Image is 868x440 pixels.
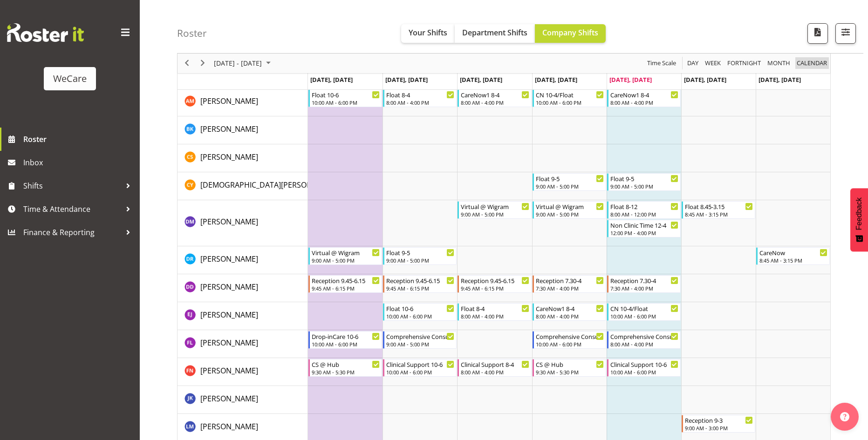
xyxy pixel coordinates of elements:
div: Christianna Yu"s event - Float 9-5 Begin From Friday, September 26, 2025 at 9:00:00 AM GMT+12:00 ... [607,173,681,191]
span: Time & Attendance [23,202,121,216]
div: Comprehensive Consult 8-4 [610,332,678,341]
span: [PERSON_NAME] [200,282,258,292]
a: [PERSON_NAME] [200,216,258,227]
div: 7:30 AM - 4:00 PM [610,284,678,292]
div: Comprehensive Consult 9-5 [386,332,454,341]
button: Month [795,58,829,69]
div: 8:00 AM - 12:00 PM [610,210,678,218]
img: Rosterit website logo [7,23,84,42]
div: 9:45 AM - 6:15 PM [461,284,529,292]
img: help-xxl-2.png [840,412,849,421]
div: 9:00 AM - 3:00 PM [685,424,753,432]
div: 10:00 AM - 6:00 PM [610,368,678,376]
div: Virtual @ Wigram [312,248,380,257]
span: [DATE], [DATE] [609,75,652,84]
div: Float 9-5 [536,174,604,183]
td: Brian Ko resource [178,116,308,144]
div: 9:45 AM - 6:15 PM [312,284,380,292]
td: Firdous Naqvi resource [178,358,308,386]
div: Deepti Mahajan"s event - Non Clinic Time 12-4 Begin From Friday, September 26, 2025 at 12:00:00 P... [607,220,681,237]
span: Your Shifts [409,27,447,38]
div: 9:00 AM - 5:00 PM [386,257,454,264]
div: Deepti Mahajan"s event - Virtual @ Wigram Begin From Wednesday, September 24, 2025 at 9:00:00 AM ... [458,201,531,219]
div: Ashley Mendoza"s event - Float 8-4 Begin From Tuesday, September 23, 2025 at 8:00:00 AM GMT+12:00... [383,89,457,107]
div: 8:00 AM - 4:00 PM [386,99,454,106]
div: September 22 - 28, 2025 [211,54,276,73]
div: Reception 9.45-6.15 [386,276,454,285]
div: Comprehensive Consult 10-6 [536,332,604,341]
a: [PERSON_NAME] [200,151,258,162]
div: 8:00 AM - 4:00 PM [461,99,529,106]
div: 8:00 AM - 4:00 PM [610,99,678,106]
div: Demi Dumitrean"s event - Reception 9.45-6.15 Begin From Monday, September 22, 2025 at 9:45:00 AM ... [308,275,382,293]
div: Christianna Yu"s event - Float 9-5 Begin From Thursday, September 25, 2025 at 9:00:00 AM GMT+12:0... [533,173,606,191]
td: John Ko resource [178,386,308,414]
div: 9:45 AM - 6:15 PM [386,284,454,292]
td: Ashley Mendoza resource [178,88,308,116]
div: Float 9-5 [386,248,454,257]
a: [PERSON_NAME] [200,309,258,320]
div: CareNow1 8-4 [536,304,604,313]
div: Clinical Support 10-6 [386,359,454,369]
a: [PERSON_NAME] [200,123,258,135]
span: [PERSON_NAME] [200,124,258,134]
div: 10:00 AM - 6:00 PM [610,312,678,320]
div: Clinical Support 10-6 [610,359,678,369]
div: Ella Jarvis"s event - CN 10-4/Float Begin From Friday, September 26, 2025 at 10:00:00 AM GMT+12:0... [607,303,681,321]
a: [PERSON_NAME] [200,281,258,292]
div: Float 10-6 [312,90,380,99]
div: 9:30 AM - 5:30 PM [536,368,604,376]
div: Float 9-5 [610,174,678,183]
div: 10:00 AM - 6:00 PM [386,368,454,376]
div: 10:00 AM - 6:00 PM [386,312,454,320]
div: Ashley Mendoza"s event - Float 10-6 Begin From Monday, September 22, 2025 at 10:00:00 AM GMT+12:0... [308,89,382,107]
span: [DEMOGRAPHIC_DATA][PERSON_NAME] [200,180,339,190]
a: [PERSON_NAME] [200,253,258,264]
div: CareNow [759,248,827,257]
div: 9:00 AM - 5:00 PM [312,257,380,264]
div: Deepti Raturi"s event - CareNow Begin From Sunday, September 28, 2025 at 8:45:00 AM GMT+13:00 End... [756,247,830,265]
button: Department Shifts [455,24,535,43]
button: Previous [181,58,193,69]
span: [DATE], [DATE] [535,75,577,84]
span: Department Shifts [462,27,527,38]
div: 9:00 AM - 5:00 PM [536,210,604,218]
td: Felize Lacson resource [178,330,308,358]
div: Firdous Naqvi"s event - Clinical Support 10-6 Begin From Friday, September 26, 2025 at 10:00:00 A... [607,359,681,377]
button: Timeline Day [686,58,700,69]
div: Demi Dumitrean"s event - Reception 9.45-6.15 Begin From Tuesday, September 23, 2025 at 9:45:00 AM... [383,275,457,293]
div: previous period [179,54,195,73]
div: 9:00 AM - 5:00 PM [610,183,678,190]
span: calendar [796,58,828,69]
div: CS @ Hub [536,359,604,369]
span: [PERSON_NAME] [200,310,258,320]
div: CN 10-4/Float [536,90,604,99]
div: Deepti Mahajan"s event - Float 8.45-3.15 Begin From Saturday, September 27, 2025 at 8:45:00 AM GM... [682,201,755,219]
button: Feedback - Show survey [850,188,868,251]
div: 10:00 AM - 6:00 PM [312,340,380,348]
span: [DATE], [DATE] [460,75,502,84]
td: Deepti Mahajan resource [178,200,308,246]
a: [PERSON_NAME] [200,365,258,376]
button: Your Shifts [401,24,455,43]
div: Virtual @ Wigram [461,202,529,211]
span: Month [766,58,791,69]
button: Timeline Month [766,58,792,69]
div: 8:00 AM - 4:00 PM [461,312,529,320]
td: Ella Jarvis resource [178,302,308,330]
div: 7:30 AM - 4:00 PM [536,284,604,292]
div: Deepti Raturi"s event - Virtual @ Wigram Begin From Monday, September 22, 2025 at 9:00:00 AM GMT+... [308,247,382,265]
div: 10:00 AM - 6:00 PM [312,99,380,106]
button: Filter Shifts [835,23,856,44]
a: [PERSON_NAME] [200,393,258,404]
span: Feedback [855,197,863,230]
div: 10:00 AM - 6:00 PM [536,99,604,106]
button: Next [197,58,209,69]
div: 8:45 AM - 3:15 PM [759,257,827,264]
span: [PERSON_NAME] [200,96,258,106]
div: Demi Dumitrean"s event - Reception 9.45-6.15 Begin From Wednesday, September 24, 2025 at 9:45:00 ... [458,275,531,293]
button: Timeline Week [704,58,723,69]
div: Float 8-4 [386,90,454,99]
div: Float 8-4 [461,304,529,313]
